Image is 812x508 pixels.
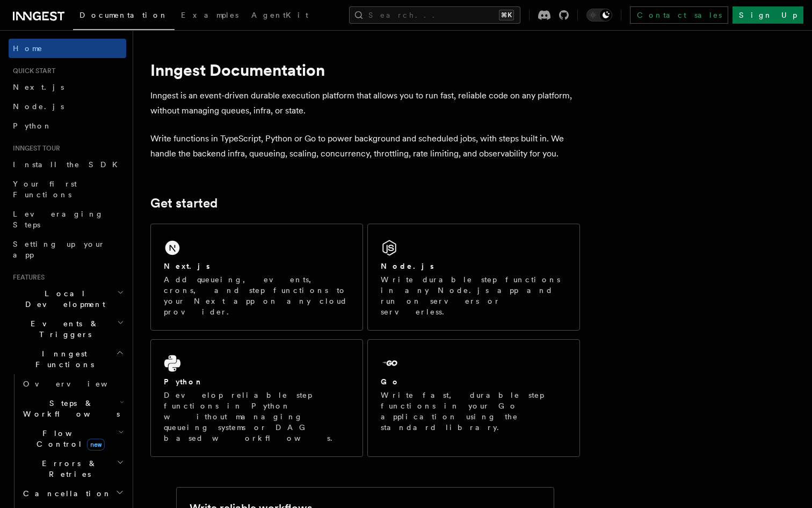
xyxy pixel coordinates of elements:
[19,458,117,480] span: Errors & Retries
[9,348,116,370] span: Inngest Functions
[9,39,126,58] a: Home
[9,116,126,135] a: Python
[9,67,55,75] span: Quick start
[9,314,126,344] button: Events & Triggers
[13,240,105,259] span: Setting up your app
[150,196,218,211] a: Get started
[9,273,45,282] span: Features
[19,428,118,449] span: Flow Control
[19,484,126,503] button: Cancellation
[349,6,520,24] button: Search...⌘K
[150,60,580,80] h1: Inngest Documentation
[19,398,120,419] span: Steps & Workflows
[150,88,580,118] p: Inngest is an event-driven durable execution platform that allows you to run fast, reliable code ...
[9,144,60,153] span: Inngest tour
[13,160,124,169] span: Install the SDK
[79,11,168,19] span: Documentation
[13,83,64,91] span: Next.js
[150,131,580,161] p: Write functions in TypeScript, Python or Go to power background and scheduled jobs, with steps bu...
[19,488,112,499] span: Cancellation
[367,339,580,457] a: GoWrite fast, durable step functions in your Go application using the standard library.
[367,224,580,331] a: Node.jsWrite durable step functions in any Node.js app and run on servers or serverless.
[9,77,126,97] a: Next.js
[13,180,77,199] span: Your first Functions
[381,261,434,271] h2: Node.js
[9,234,126,264] a: Setting up your app
[9,204,126,234] a: Leveraging Steps
[73,3,175,30] a: Documentation
[245,3,315,29] a: AgentKit
[23,380,134,388] span: Overview
[19,424,126,454] button: Flow Controlnew
[13,102,64,111] span: Node.js
[381,390,567,433] p: Write fast, durable step functions in your Go application using the standard library.
[13,210,104,229] span: Leveraging Steps
[9,97,126,116] a: Node.js
[9,344,126,374] button: Inngest Functions
[9,284,126,314] button: Local Development
[13,43,43,54] span: Home
[630,6,728,24] a: Contact sales
[181,11,238,19] span: Examples
[175,3,245,29] a: Examples
[19,393,126,424] button: Steps & Workflows
[19,374,126,393] a: Overview
[164,261,210,271] h2: Next.js
[9,288,117,310] span: Local Development
[164,390,350,443] p: Develop reliable step functions in Python without managing queueing systems or DAG based workflows.
[164,376,204,387] h2: Python
[251,11,308,19] span: AgentKit
[381,376,400,387] h2: Go
[150,339,363,457] a: PythonDevelop reliable step functions in Python without managing queueing systems or DAG based wo...
[13,121,52,130] span: Python
[87,439,105,450] span: new
[381,274,567,317] p: Write durable step functions in any Node.js app and run on servers or serverless.
[9,174,126,204] a: Your first Functions
[733,6,803,24] a: Sign Up
[19,454,126,484] button: Errors & Retries
[9,318,117,340] span: Events & Triggers
[9,155,126,174] a: Install the SDK
[150,224,363,331] a: Next.jsAdd queueing, events, crons, and step functions to your Next app on any cloud provider.
[586,9,612,22] button: Toggle dark mode
[499,10,514,20] kbd: ⌘K
[164,274,350,317] p: Add queueing, events, crons, and step functions to your Next app on any cloud provider.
